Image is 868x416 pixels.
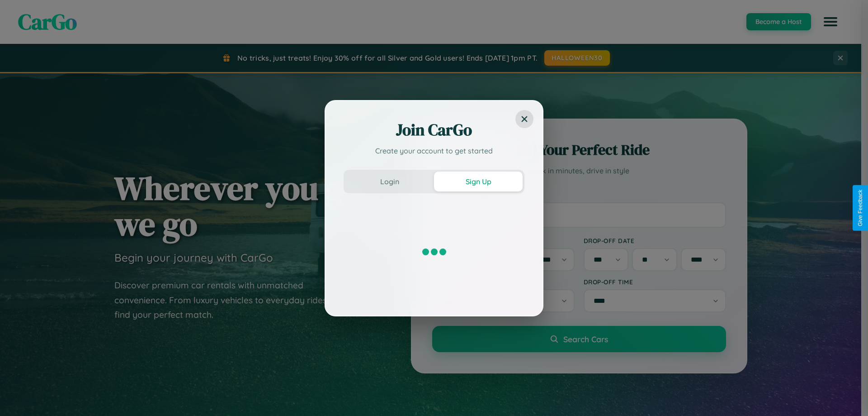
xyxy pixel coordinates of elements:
button: Login [345,172,434,191]
p: Create your account to get started [344,145,524,156]
h2: Join CarGo [344,119,524,141]
iframe: Intercom live chat [9,385,31,407]
div: Give Feedback [857,190,863,226]
button: Sign Up [434,172,523,191]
